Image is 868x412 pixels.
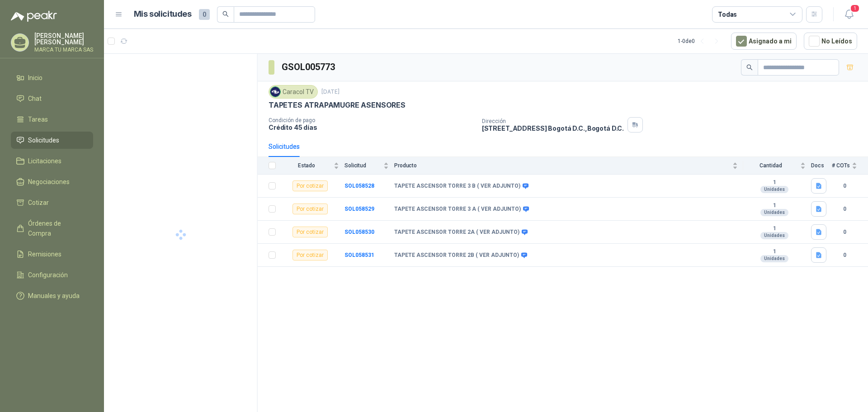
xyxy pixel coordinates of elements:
[760,232,788,239] div: Unidades
[11,194,93,211] a: Cotizar
[841,6,857,23] button: 1
[11,287,93,304] a: Manuales y ayuda
[746,64,753,71] span: search
[269,117,475,123] p: Condición de pago
[804,33,857,50] button: No Leídos
[760,209,788,216] div: Unidades
[743,162,798,169] span: Cantidad
[731,33,797,50] button: Asignado a mi
[394,252,519,259] b: TAPETE ASCENSOR TORRE 2B ( VER ADJUNTO)
[11,90,93,107] a: Chat
[394,206,521,213] b: TAPETE ASCENSOR TORRE 3 A ( VER ADJUNTO)
[344,206,374,212] a: SOL058529
[394,229,519,236] b: TAPETE ASCENSOR TORRE 2A ( VER ADJUNTO)
[11,132,93,149] a: Solicitudes
[11,246,93,263] a: Remisiones
[743,157,811,175] th: Cantidad
[281,157,344,175] th: Estado
[134,8,192,21] h1: Mis solicitudes
[344,162,382,169] span: Solicitud
[28,135,59,145] span: Solicitudes
[34,33,93,45] p: [PERSON_NAME] [PERSON_NAME]
[28,270,68,280] span: Configuración
[321,88,340,96] p: [DATE]
[743,202,806,209] b: 1
[292,250,328,260] div: Por cotizar
[292,204,328,214] div: Por cotizar
[199,9,210,20] span: 0
[270,87,280,97] img: Company Logo
[678,34,724,48] div: 1 - 0 de 0
[222,11,229,17] span: search
[292,180,328,191] div: Por cotizar
[11,215,93,242] a: Órdenes de Compra
[11,11,57,22] img: Logo peakr
[743,225,806,232] b: 1
[11,111,93,128] a: Tareas
[28,73,42,83] span: Inicio
[743,248,806,256] b: 1
[832,182,857,190] b: 0
[28,218,85,238] span: Órdenes de Compra
[344,183,374,189] a: SOL058528
[344,157,394,175] th: Solicitud
[28,156,61,166] span: Licitaciones
[832,162,850,169] span: # COTs
[394,157,743,175] th: Producto
[11,69,93,86] a: Inicio
[281,162,332,169] span: Estado
[28,114,48,124] span: Tareas
[760,186,788,193] div: Unidades
[269,142,300,152] div: Solicitudes
[269,85,318,99] div: Caracol TV
[832,157,868,175] th: # COTs
[11,266,93,284] a: Configuración
[292,227,328,237] div: Por cotizar
[28,249,61,259] span: Remisiones
[28,291,80,301] span: Manuales y ayuda
[34,47,93,52] p: MARCA TU MARCA SAS
[11,152,93,170] a: Licitaciones
[850,4,860,13] span: 1
[394,183,520,190] b: TAPETE ASCENSOR TORRE 3 B ( VER ADJUNTO)
[832,205,857,213] b: 0
[811,157,832,175] th: Docs
[11,173,93,190] a: Negociaciones
[282,60,336,74] h3: GSOL005773
[344,252,374,258] a: SOL058531
[28,177,70,187] span: Negociaciones
[344,229,374,235] a: SOL058530
[28,94,42,104] span: Chat
[832,251,857,260] b: 0
[269,123,475,131] p: Crédito 45 días
[394,162,731,169] span: Producto
[482,124,624,132] p: [STREET_ADDRESS] Bogotá D.C. , Bogotá D.C.
[743,179,806,186] b: 1
[28,198,49,208] span: Cotizar
[482,118,624,124] p: Dirección
[718,9,737,19] div: Todas
[760,255,788,262] div: Unidades
[269,100,406,110] p: TAPETES ATRAPAMUGRE ASENSORES
[832,228,857,237] b: 0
